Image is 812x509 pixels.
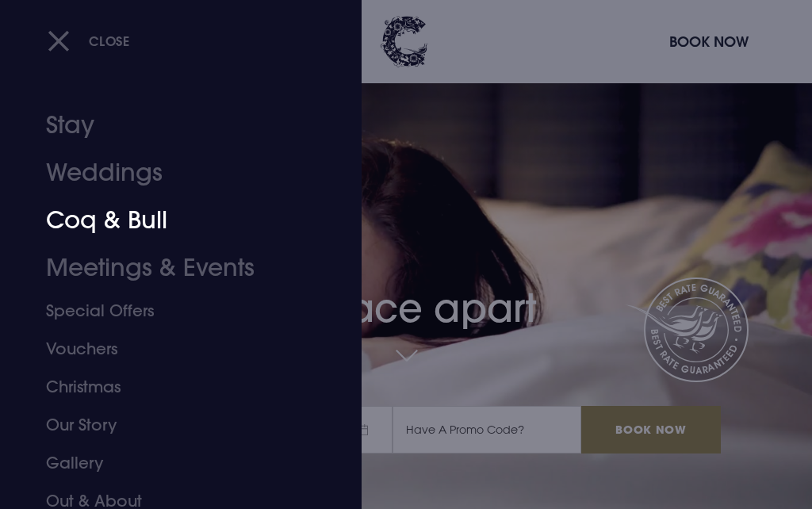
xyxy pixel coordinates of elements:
span: Close [89,33,130,49]
a: Vouchers [46,330,297,368]
a: Our Story [46,406,297,444]
button: Close [48,25,130,57]
a: Weddings [46,149,297,197]
a: Gallery [46,444,297,482]
a: Special Offers [46,292,297,330]
a: Coq & Bull [46,197,297,244]
a: Stay [46,101,297,149]
a: Christmas [46,368,297,406]
a: Meetings & Events [46,244,297,292]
